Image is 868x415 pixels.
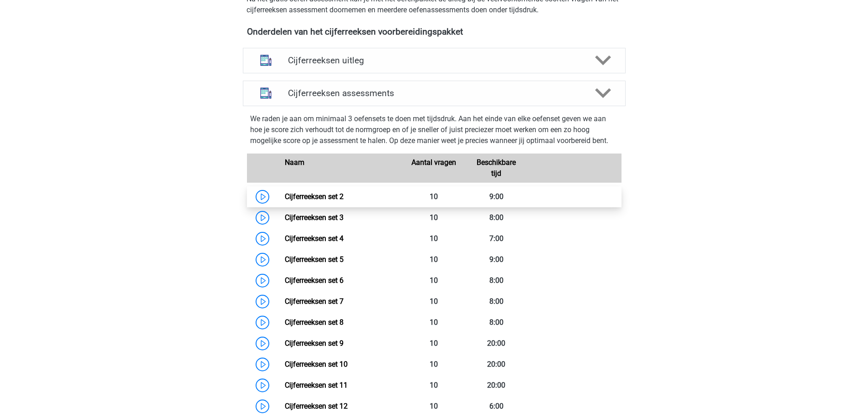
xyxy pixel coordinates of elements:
div: Aantal vragen [403,157,465,179]
a: Cijferreeksen set 11 [285,381,348,389]
a: Cijferreeksen set 10 [285,360,348,369]
a: Cijferreeksen set 5 [285,255,344,264]
a: Cijferreeksen set 12 [285,402,348,410]
div: Naam [278,157,403,179]
a: Cijferreeksen set 3 [285,213,344,222]
h4: Cijferreeksen assessments [288,88,580,98]
a: Cijferreeksen set 9 [285,339,344,348]
a: Cijferreeksen set 4 [285,234,344,243]
h4: Cijferreeksen uitleg [288,55,580,66]
a: Cijferreeksen set 6 [285,276,344,285]
div: Beschikbare tijd [465,157,528,179]
img: cijferreeksen uitleg [254,49,277,72]
img: cijferreeksen assessments [254,82,277,105]
p: We raden je aan om minimaal 3 oefensets te doen met tijdsdruk. Aan het einde van elke oefenset ge... [250,113,618,146]
a: Cijferreeksen set 2 [285,192,344,201]
a: assessments Cijferreeksen assessments [239,81,629,106]
a: uitleg Cijferreeksen uitleg [239,48,629,73]
a: Cijferreeksen set 8 [285,318,344,327]
h4: Onderdelen van het cijferreeksen voorbereidingspakket [247,26,621,37]
a: Cijferreeksen set 7 [285,297,344,306]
